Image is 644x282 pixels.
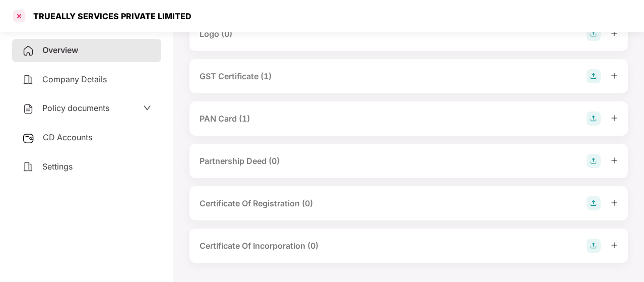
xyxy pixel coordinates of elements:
[200,112,250,125] div: PAN Card (1)
[611,199,618,206] span: plus
[42,161,73,172] span: Settings
[200,28,232,40] div: Logo (0)
[27,11,191,21] div: TRUEALLY SERVICES PRIVATE LIMITED
[200,240,318,252] div: Certificate Of Incorporation (0)
[587,239,601,253] img: svg+xml;base64,PHN2ZyB4bWxucz0iaHR0cDovL3d3dy53My5vcmcvMjAwMC9zdmciIHdpZHRoPSIyOCIgaGVpZ2h0PSIyOC...
[42,74,107,84] span: Company Details
[22,103,34,115] img: svg+xml;base64,PHN2ZyB4bWxucz0iaHR0cDovL3d3dy53My5vcmcvMjAwMC9zdmciIHdpZHRoPSIyNCIgaGVpZ2h0PSIyNC...
[200,197,313,210] div: Certificate Of Registration (0)
[200,70,272,83] div: GST Certificate (1)
[587,154,601,168] img: svg+xml;base64,PHN2ZyB4bWxucz0iaHR0cDovL3d3dy53My5vcmcvMjAwMC9zdmciIHdpZHRoPSIyOCIgaGVpZ2h0PSIyOC...
[143,104,151,112] span: down
[22,161,34,173] img: svg+xml;base64,PHN2ZyB4bWxucz0iaHR0cDovL3d3dy53My5vcmcvMjAwMC9zdmciIHdpZHRoPSIyNCIgaGVpZ2h0PSIyNC...
[611,72,618,79] span: plus
[22,132,35,144] img: svg+xml;base64,PHN2ZyB3aWR0aD0iMjUiIGhlaWdodD0iMjQiIHZpZXdCb3g9IjAgMCAyNSAyNCIgZmlsbD0ibm9uZSIgeG...
[611,30,618,37] span: plus
[22,74,34,86] img: svg+xml;base64,PHN2ZyB4bWxucz0iaHR0cDovL3d3dy53My5vcmcvMjAwMC9zdmciIHdpZHRoPSIyNCIgaGVpZ2h0PSIyNC...
[587,27,601,41] img: svg+xml;base64,PHN2ZyB4bWxucz0iaHR0cDovL3d3dy53My5vcmcvMjAwMC9zdmciIHdpZHRoPSIyOCIgaGVpZ2h0PSIyOC...
[42,45,78,55] span: Overview
[611,115,618,122] span: plus
[587,196,601,210] img: svg+xml;base64,PHN2ZyB4bWxucz0iaHR0cDovL3d3dy53My5vcmcvMjAwMC9zdmciIHdpZHRoPSIyOCIgaGVpZ2h0PSIyOC...
[200,155,280,167] div: Partnership Deed (0)
[611,242,618,249] span: plus
[22,45,34,57] img: svg+xml;base64,PHN2ZyB4bWxucz0iaHR0cDovL3d3dy53My5vcmcvMjAwMC9zdmciIHdpZHRoPSIyNCIgaGVpZ2h0PSIyNC...
[43,132,92,142] span: CD Accounts
[587,69,601,83] img: svg+xml;base64,PHN2ZyB4bWxucz0iaHR0cDovL3d3dy53My5vcmcvMjAwMC9zdmciIHdpZHRoPSIyOCIgaGVpZ2h0PSIyOC...
[587,111,601,126] img: svg+xml;base64,PHN2ZyB4bWxucz0iaHR0cDovL3d3dy53My5vcmcvMjAwMC9zdmciIHdpZHRoPSIyOCIgaGVpZ2h0PSIyOC...
[42,103,109,113] span: Policy documents
[611,157,618,164] span: plus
